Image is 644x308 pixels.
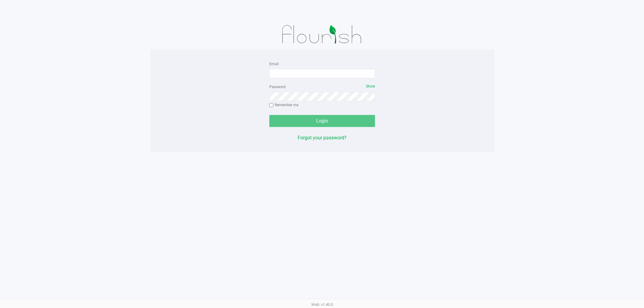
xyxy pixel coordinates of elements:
label: Email [269,61,279,67]
button: Forgot your password? [298,134,347,141]
label: Password [269,84,286,90]
input: Remember me [269,103,274,107]
span: Web: v1.40.0 [311,302,333,307]
label: Remember me [269,102,298,108]
span: Show [366,84,375,88]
